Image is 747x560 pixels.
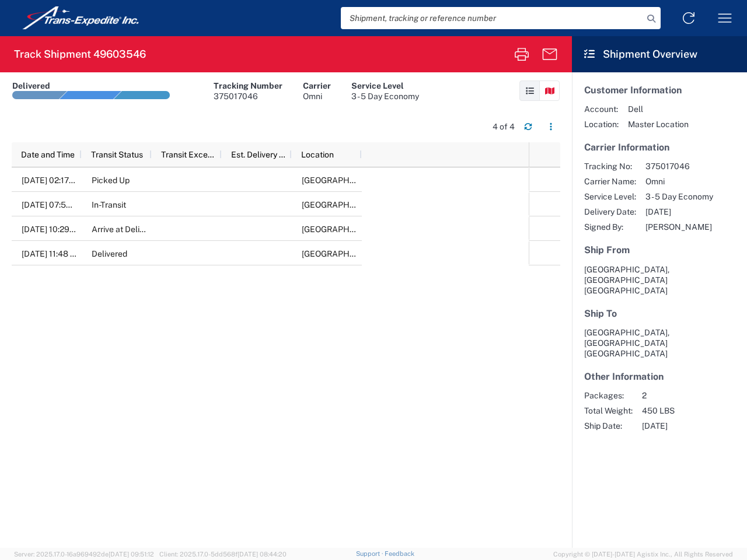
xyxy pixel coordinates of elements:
[584,161,636,171] span: Tracking No:
[553,549,733,559] span: Copyright © [DATE]-[DATE] Agistix Inc., All Rights Reserved
[645,191,713,202] span: 3 - 5 Day Economy
[385,550,414,557] a: Feedback
[91,150,143,159] span: Transit Status
[301,150,334,159] span: Location
[21,150,75,159] span: Date and Time
[92,200,126,209] span: In-Transit
[584,222,636,232] span: Signed By:
[645,206,713,217] span: [DATE]
[584,142,735,153] h5: Carrier Information
[584,308,735,319] h5: Ship To
[584,176,636,187] span: Carrier Name:
[356,550,385,557] a: Support
[642,421,675,431] span: [DATE]
[302,225,559,234] span: HANOVER PARK, IL, US
[584,206,636,217] span: Delivery Date:
[302,200,559,209] span: EL PASO, TX, US
[14,551,154,558] span: Server: 2025.17.0-16a969492de
[642,405,675,416] span: 450 LBS
[351,91,419,101] div: 3 - 5 Day Economy
[584,85,735,96] h5: Customer Information
[302,176,559,185] span: EL PASO, TX, US
[92,249,127,258] span: Delivered
[22,225,84,234] span: 12/18/2023, 10:29 AM
[645,161,713,171] span: 375017046
[628,119,689,129] span: Master Location
[642,390,675,401] span: 2
[584,191,636,202] span: Service Level:
[92,176,130,185] span: Picked Up
[351,80,419,91] div: Service Level
[14,47,146,61] h2: Track Shipment 49603546
[22,249,83,258] span: 12/26/2023, 11:48 AM
[584,244,735,256] h5: Ship From
[341,7,643,29] input: Shipment, tracking or reference number
[22,200,85,209] span: 12/15/2023, 07:58 PM
[303,80,331,91] div: Carrier
[584,119,619,129] span: Location:
[303,91,331,101] div: Omni
[584,390,633,401] span: Packages:
[584,371,735,382] h5: Other Information
[214,80,282,91] div: Tracking Number
[238,551,287,558] span: [DATE] 08:44:20
[92,225,190,234] span: Arrive at Delivery Location
[584,405,633,416] span: Total Weight:
[214,91,282,101] div: 375017046
[12,80,50,91] div: Delivered
[584,104,619,114] span: Account:
[22,176,83,185] span: 12/15/2023, 02:17 PM
[584,421,633,431] span: Ship Date:
[302,249,559,258] span: HANOVER PARK, IL, US
[645,176,713,187] span: Omni
[584,327,735,359] address: [GEOGRAPHIC_DATA], [GEOGRAPHIC_DATA] [GEOGRAPHIC_DATA]
[572,36,747,72] header: Shipment Overview
[231,150,287,159] span: Est. Delivery Time
[645,222,713,232] span: [PERSON_NAME]
[584,264,735,296] address: [GEOGRAPHIC_DATA], [GEOGRAPHIC_DATA] [GEOGRAPHIC_DATA]
[628,104,689,114] span: Dell
[493,121,515,132] div: 4 of 4
[161,150,217,159] span: Transit Exception
[159,551,287,558] span: Client: 2025.17.0-5dd568f
[109,551,154,558] span: [DATE] 09:51:12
